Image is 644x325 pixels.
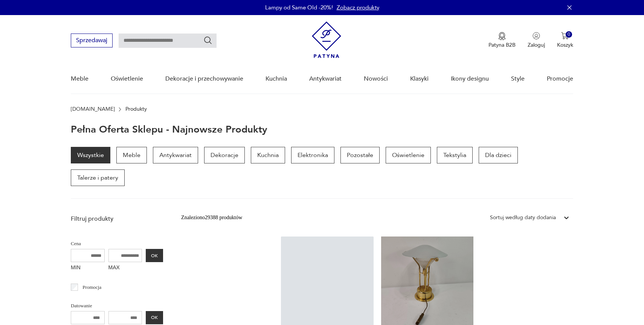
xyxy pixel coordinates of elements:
[386,147,431,163] a: Oświetlenie
[566,31,572,38] div: 0
[528,41,545,49] p: Zaloguj
[488,32,516,49] button: Patyna B2B
[479,147,518,163] a: Dla dzieci
[82,283,101,291] p: Promocja
[533,32,540,40] img: Ikonka użytkownika
[265,4,333,11] p: Lampy od Same Old -20%!
[71,64,89,93] a: Meble
[437,147,473,163] a: Tekstylia
[547,64,573,93] a: Promocje
[528,32,545,49] button: Zaloguj
[125,106,147,112] p: Produkty
[511,64,525,93] a: Style
[266,64,287,93] a: Kuchnia
[488,41,516,49] p: Patyna B2B
[108,262,142,274] label: MAX
[71,106,115,112] a: [DOMAIN_NAME]
[71,124,267,135] h1: Pełna oferta sklepu - najnowsze produkty
[309,64,342,93] a: Antykwariat
[153,147,198,163] a: Antykwariat
[146,249,163,262] button: OK
[111,64,143,93] a: Oświetlenie
[498,32,506,40] img: Ikona medalu
[181,214,242,222] div: Znaleziono 29388 produktów
[451,64,489,93] a: Ikony designu
[203,36,212,45] button: Szukaj
[71,147,110,163] a: Wszystkie
[204,147,245,163] a: Dekoracje
[71,262,105,274] label: MIN
[251,147,285,163] a: Kuchnia
[340,147,380,163] a: Pozostałe
[488,32,516,49] a: Ikona medaluPatyna B2B
[490,214,556,222] div: Sortuj według daty dodania
[557,41,573,49] p: Koszyk
[146,311,163,324] button: OK
[312,21,341,58] img: Patyna - sklep z meblami i dekoracjami vintage
[116,147,147,163] a: Meble
[71,215,163,223] p: Filtruj produkty
[71,302,163,310] p: Datowanie
[71,169,125,186] a: Talerze i patery
[71,240,163,248] p: Cena
[561,32,569,40] img: Ikona koszyka
[364,64,388,93] a: Nowości
[71,38,113,44] a: Sprzedawaj
[557,32,573,49] button: 0Koszyk
[71,34,113,47] button: Sprzedawaj
[291,147,334,163] a: Elektronika
[337,4,379,11] a: Zobacz produkty
[410,64,429,93] a: Klasyki
[165,64,243,93] a: Dekoracje i przechowywanie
